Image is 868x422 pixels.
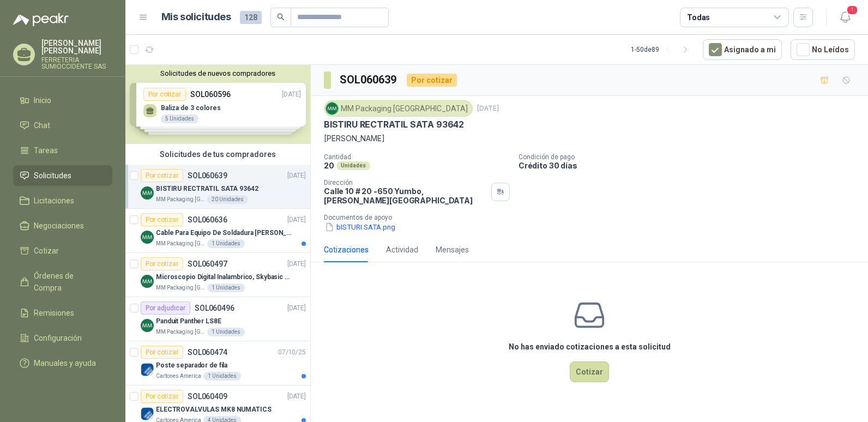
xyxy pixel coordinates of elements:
[436,244,469,256] div: Mensajes
[34,245,59,257] span: Cotizar
[156,184,258,194] p: BISTIRU RECTRATIL SATA 93642
[324,132,855,144] p: [PERSON_NAME]
[287,171,306,181] p: [DATE]
[324,119,464,130] p: BISTIRU RECTRATIL SATA 93642
[130,69,306,77] button: Solicitudes de nuevos compradores
[156,284,205,292] p: MM Packaging [GEOGRAPHIC_DATA]
[34,357,96,369] span: Manuales y ayuda
[324,153,510,161] p: Cantidad
[278,347,306,358] p: 07/10/25
[324,100,473,117] div: MM Packaging [GEOGRAPHIC_DATA]
[141,346,183,359] div: Por cotizar
[13,90,112,111] a: Inicio
[141,319,154,332] img: Company Logo
[326,103,338,114] img: Company Logo
[125,297,310,341] a: Por adjudicarSOL060496[DATE] Company LogoPanduit Panther LS8EMM Packaging [GEOGRAPHIC_DATA]1 Unid...
[203,372,241,381] div: 1 Unidades
[156,239,205,248] p: MM Packaging [GEOGRAPHIC_DATA]
[324,179,487,186] p: Dirección
[34,119,50,131] span: Chat
[34,94,51,106] span: Inicio
[13,165,112,186] a: Solicitudes
[703,39,782,60] button: Asignado a mi
[324,221,396,233] button: bISTURI SATA.png
[34,170,71,182] span: Solicitudes
[156,228,292,238] p: Cable Para Equipo De Soldadura [PERSON_NAME]
[156,195,205,204] p: MM Packaging [GEOGRAPHIC_DATA]
[141,231,154,244] img: Company Logo
[13,190,112,211] a: Licitaciones
[340,71,398,88] h3: SOL060639
[125,341,310,385] a: Por cotizarSOL06047407/10/25 Company LogoPoste separador de filaCartones America1 Unidades
[207,195,248,204] div: 20 Unidades
[141,302,190,315] div: Por adjudicar
[477,104,499,114] p: [DATE]
[13,303,112,323] a: Remisiones
[13,266,112,298] a: Órdenes de Compra
[519,161,864,170] p: Crédito 30 días
[125,209,310,253] a: Por cotizarSOL060636[DATE] Company LogoCable Para Equipo De Soldadura [PERSON_NAME]MM Packaging [...
[240,11,262,24] span: 128
[125,144,310,165] div: Solicitudes de tus compradores
[188,216,227,224] p: SOL060636
[156,328,205,336] p: MM Packaging [GEOGRAPHIC_DATA]
[188,348,227,356] p: SOL060474
[324,186,487,205] p: Calle 10 # 20 -650 Yumbo , [PERSON_NAME][GEOGRAPHIC_DATA]
[13,140,112,161] a: Tareas
[13,328,112,348] a: Configuración
[287,303,306,314] p: [DATE]
[141,275,154,288] img: Company Logo
[125,253,310,297] a: Por cotizarSOL060497[DATE] Company LogoMicroscopio Digital Inalambrico, Skybasic 50x-1000x, Ampli...
[34,220,84,232] span: Negociaciones
[141,363,154,376] img: Company Logo
[13,353,112,373] a: Manuales y ayuda
[125,165,310,209] a: Por cotizarSOL060639[DATE] Company LogoBISTIRU RECTRATIL SATA 93642MM Packaging [GEOGRAPHIC_DATA]...
[161,9,231,25] h1: Mis solicitudes
[34,332,82,344] span: Configuración
[509,341,671,353] h3: No has enviado cotizaciones a esta solicitud
[386,244,418,256] div: Actividad
[188,260,227,268] p: SOL060497
[207,328,245,336] div: 1 Unidades
[34,195,74,207] span: Licitaciones
[156,372,201,381] p: Cartones America
[156,405,272,415] p: ELECTROVALVULAS MK8 NUMATICS
[34,270,102,294] span: Órdenes de Compra
[519,153,864,161] p: Condición de pago
[156,272,292,282] p: Microscopio Digital Inalambrico, Skybasic 50x-1000x, Ampliac
[336,161,370,170] div: Unidades
[277,13,285,21] span: search
[846,5,858,15] span: 1
[141,257,183,270] div: Por cotizar
[13,13,69,26] img: Logo peakr
[324,161,334,170] p: 20
[407,74,457,87] div: Por cotizar
[195,304,234,312] p: SOL060496
[41,57,112,70] p: FERRETERIA SUMIOCCIDENTE SAS
[324,244,369,256] div: Cotizaciones
[324,214,864,221] p: Documentos de apoyo
[141,169,183,182] div: Por cotizar
[141,213,183,226] div: Por cotizar
[207,239,245,248] div: 1 Unidades
[13,240,112,261] a: Cotizar
[188,172,227,179] p: SOL060639
[188,393,227,400] p: SOL060409
[156,360,227,371] p: Poste separador de fila
[631,41,694,58] div: 1 - 50 de 89
[34,307,74,319] span: Remisiones
[687,11,710,23] div: Todas
[287,391,306,402] p: [DATE]
[207,284,245,292] div: 1 Unidades
[791,39,855,60] button: No Leídos
[125,65,310,144] div: Solicitudes de nuevos compradoresPor cotizarSOL060596[DATE] Baliza de 3 colores5 UnidadesPor coti...
[570,361,609,382] button: Cotizar
[287,215,306,225] p: [DATE]
[41,39,112,55] p: [PERSON_NAME] [PERSON_NAME]
[13,215,112,236] a: Negociaciones
[141,390,183,403] div: Por cotizar
[287,259,306,269] p: [DATE]
[141,407,154,420] img: Company Logo
[13,115,112,136] a: Chat
[835,8,855,27] button: 1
